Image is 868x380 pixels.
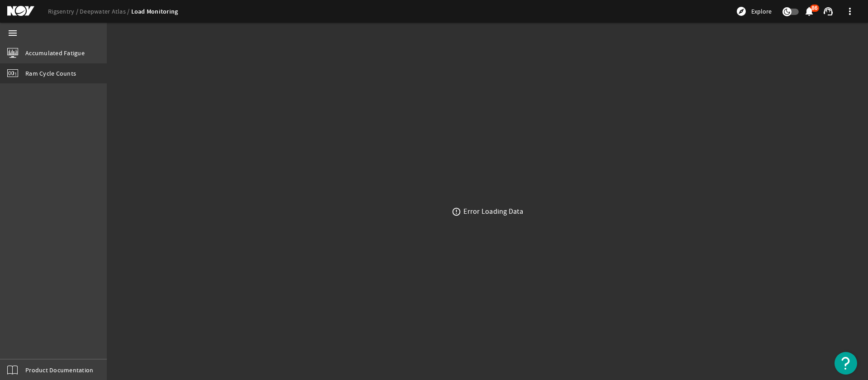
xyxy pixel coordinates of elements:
span: Accumulated Fatigue [25,48,85,58]
a: Rigsentry [48,7,80,15]
a: Load Monitoring [131,7,178,16]
mat-icon: explore [736,6,747,17]
div: Error Loading Data [463,207,523,216]
mat-icon: menu [7,28,18,38]
button: more_vert [839,0,861,22]
span: Ram Cycle Counts [25,69,76,78]
mat-icon: notifications [804,6,815,17]
span: Product Documentation [25,366,93,375]
button: Open Resource Center [835,352,857,375]
a: Deepwater Atlas [80,7,131,15]
mat-icon: support_agent [823,6,834,17]
span: Explore [751,7,772,16]
button: 86 [804,7,814,16]
mat-icon: error_outline [452,207,461,216]
button: Explore [732,4,775,19]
